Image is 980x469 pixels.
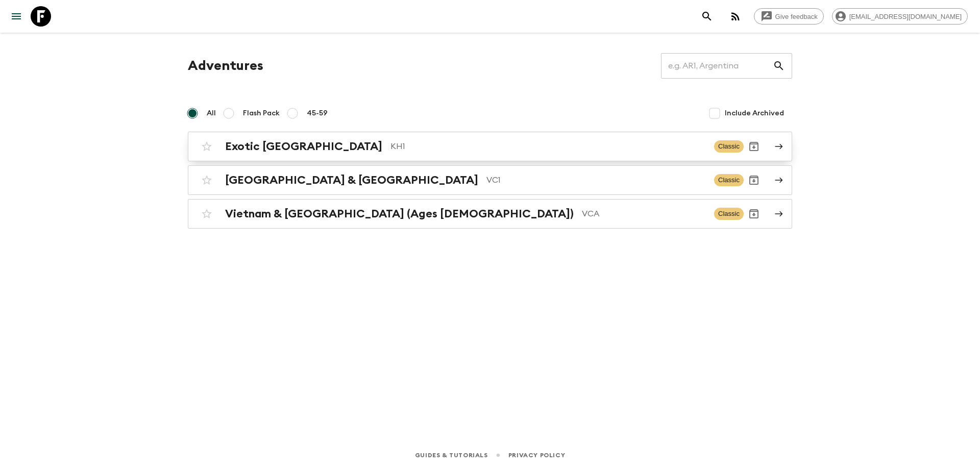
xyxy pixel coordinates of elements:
span: Give feedback [770,13,823,20]
input: e.g. AR1, Argentina [661,52,773,80]
a: [GEOGRAPHIC_DATA] & [GEOGRAPHIC_DATA]VC1ClassicArchive [188,165,792,195]
button: search adventures [697,6,717,27]
h2: [GEOGRAPHIC_DATA] & [GEOGRAPHIC_DATA] [225,174,478,187]
a: Privacy Policy [508,450,565,461]
button: menu [6,6,27,27]
span: Classic [714,208,744,220]
h2: Vietnam & [GEOGRAPHIC_DATA] (Ages [DEMOGRAPHIC_DATA]) [225,207,574,220]
span: [EMAIL_ADDRESS][DOMAIN_NAME] [844,13,967,20]
a: Exotic [GEOGRAPHIC_DATA]KH1ClassicArchive [188,132,792,161]
span: Flash Pack [243,108,280,118]
button: Archive [744,204,764,224]
button: Archive [744,136,764,157]
a: Give feedback [754,8,824,24]
a: Guides & Tutorials [415,450,488,461]
button: Archive [744,170,764,190]
a: Vietnam & [GEOGRAPHIC_DATA] (Ages [DEMOGRAPHIC_DATA])VCAClassicArchive [188,199,792,229]
p: VCA [582,208,706,220]
p: KH1 [390,140,706,153]
span: Classic [714,174,744,186]
span: 45-59 [307,108,328,118]
h1: Adventures [188,56,263,76]
p: VC1 [486,174,706,186]
span: Classic [714,140,744,153]
div: [EMAIL_ADDRESS][DOMAIN_NAME] [832,8,968,24]
h2: Exotic [GEOGRAPHIC_DATA] [225,140,382,153]
span: Include Archived [725,108,784,118]
span: All [207,108,216,118]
